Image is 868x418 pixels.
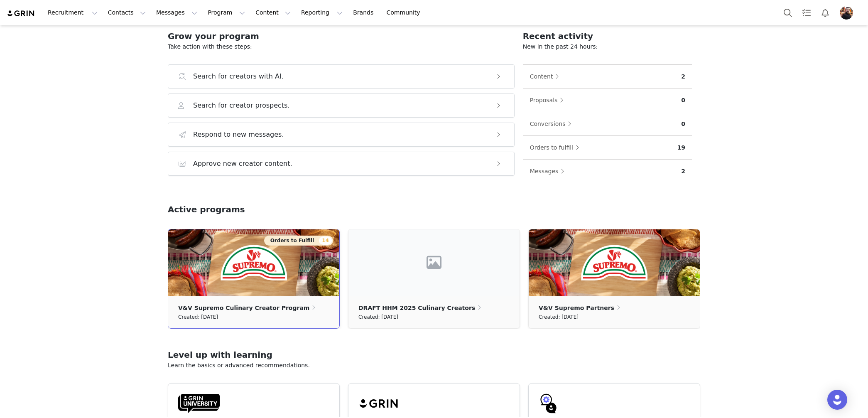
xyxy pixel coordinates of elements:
[168,93,515,118] button: Search for creator prospects.
[840,6,853,20] img: 43c9f41a-b43c-48fc-839a-a54b02786c64.jpg
[529,229,700,296] img: 16db11bf-fcf8-4f8e-b5ea-f6644c195295.png
[178,312,218,322] small: Created: [DATE]
[168,64,515,89] button: Search for creators with AI.
[193,159,292,169] h3: Approve new creator content.
[816,3,834,22] button: Notifications
[779,3,797,22] button: Search
[193,130,284,140] h3: Respond to new messages.
[681,120,685,128] p: 0
[264,236,333,246] button: Orders to Fulfill14
[677,143,685,152] p: 19
[681,72,685,81] p: 2
[530,70,564,83] button: Content
[523,30,692,42] h2: Recent activity
[358,312,398,322] small: Created: [DATE]
[168,42,515,51] p: Take action with these steps:
[296,3,348,22] button: Reporting
[151,3,202,22] button: Messages
[178,303,309,312] p: V&V Supremo Culinary Creator Program
[203,3,250,22] button: Program
[348,3,381,22] a: Brands
[178,393,220,413] img: GRIN-University-Logo-Black.svg
[523,42,692,51] p: New in the past 24 hours:
[250,3,296,22] button: Content
[827,390,847,410] div: Open Intercom Messenger
[43,3,103,22] button: Recruitment
[168,152,515,176] button: Approve new creator content.
[530,93,568,107] button: Proposals
[168,30,515,42] h2: Grow your program
[168,229,339,296] img: 16db11bf-fcf8-4f8e-b5ea-f6644c195295.png
[168,203,245,216] h2: Active programs
[539,303,614,312] p: V&V Supremo Partners
[681,167,685,176] p: 2
[797,3,816,22] a: Tasks
[835,6,861,20] button: Profile
[681,96,685,105] p: 0
[168,349,700,361] h2: Level up with learning
[168,361,700,370] p: Learn the basics or advanced recommendations.
[358,393,400,413] img: grin-logo-black.svg
[168,123,515,147] button: Respond to new messages.
[193,71,284,81] h3: Search for creators with AI.
[382,3,429,22] a: Community
[193,101,290,111] h3: Search for creator prospects.
[7,10,36,17] img: grin logo
[103,3,151,22] button: Contacts
[530,141,584,154] button: Orders to fulfill
[539,393,559,413] img: GRIN-help-icon.svg
[539,312,579,322] small: Created: [DATE]
[530,117,576,130] button: Conversions
[530,165,569,178] button: Messages
[358,303,475,312] p: DRAFT HHM 2025 Culinary Creators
